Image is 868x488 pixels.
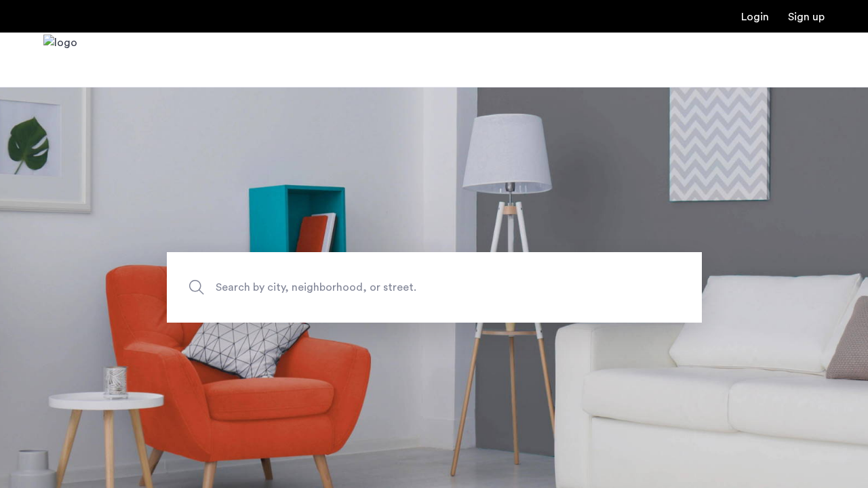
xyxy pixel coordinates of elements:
[43,35,77,85] img: logo
[788,12,825,22] a: Registration
[741,12,769,22] a: Login
[167,252,702,323] input: Apartment Search
[43,35,77,85] a: Cazamio Logo
[216,279,590,297] span: Search by city, neighborhood, or street.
